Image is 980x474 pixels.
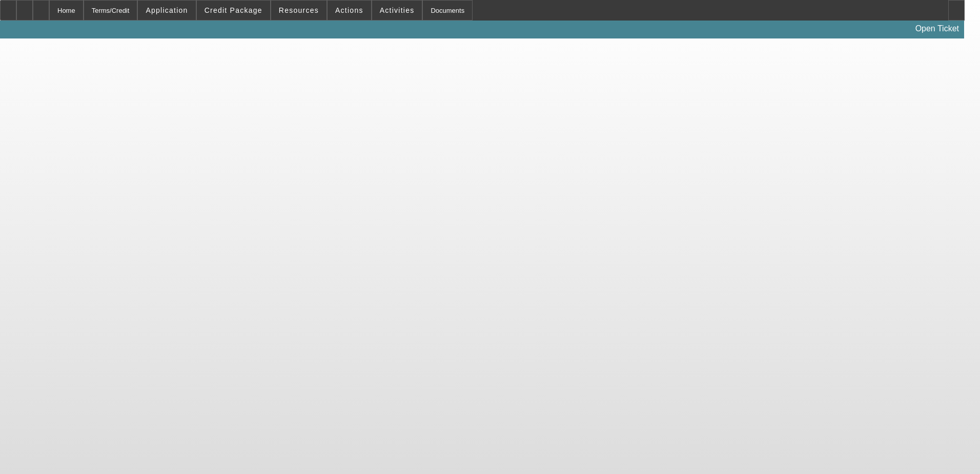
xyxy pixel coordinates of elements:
button: Application [138,1,195,20]
button: Credit Package [197,1,270,20]
button: Resources [271,1,326,20]
a: Open Ticket [911,20,963,37]
span: Activities [380,6,415,14]
span: Application [146,6,188,14]
span: Credit Package [205,6,262,14]
span: Actions [335,6,363,14]
span: Resources [279,6,319,14]
button: Actions [328,1,371,20]
button: Activities [372,1,422,20]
